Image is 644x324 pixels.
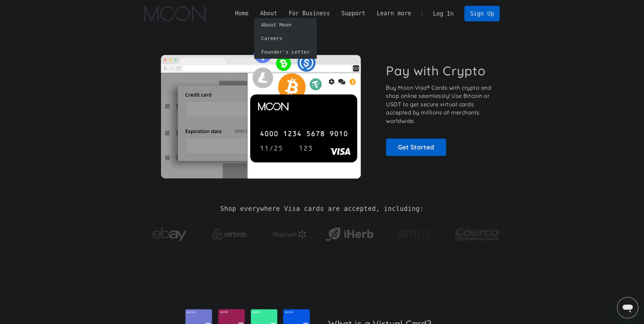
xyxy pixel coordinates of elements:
[273,230,307,238] img: Walmart
[220,205,424,213] h2: Shop everywhere Visa cards are accepted, including:
[144,6,206,21] a: home
[398,226,431,243] img: Netflix
[341,9,365,18] div: Support
[324,219,375,247] a: iHerb
[283,9,336,18] div: For Business
[377,9,411,18] div: Learn more
[260,9,277,18] div: About
[254,45,316,59] a: Founder's Letter
[254,18,316,59] nav: About
[617,297,639,319] iframe: Button to launch messaging window
[455,221,500,247] img: Costco
[386,84,492,125] p: Buy Moon Visa® Cards with crypto and shop online seamlessly! Use Bitcoin or USDT to get secure vi...
[455,215,500,250] a: Costco
[324,226,375,243] img: iHerb
[229,9,254,18] a: Home
[204,222,255,243] a: Airbnb
[254,32,316,45] a: Careers
[464,6,500,21] a: Sign Up
[213,229,246,239] img: Airbnb
[427,6,459,21] a: Log In
[144,217,195,249] a: ebay
[371,9,417,18] div: Learn more
[152,224,186,245] img: ebay
[336,9,371,18] div: Support
[254,9,283,18] div: About
[289,9,330,18] div: For Business
[254,18,316,32] a: About Moon
[144,6,206,21] img: Moon Logo
[386,63,486,78] h1: Pay with Crypto
[144,40,377,178] img: Moon Cards let you spend your crypto anywhere Visa is accepted.
[386,139,446,156] a: Get Started
[264,223,315,242] a: Walmart
[384,219,445,246] a: Netflix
